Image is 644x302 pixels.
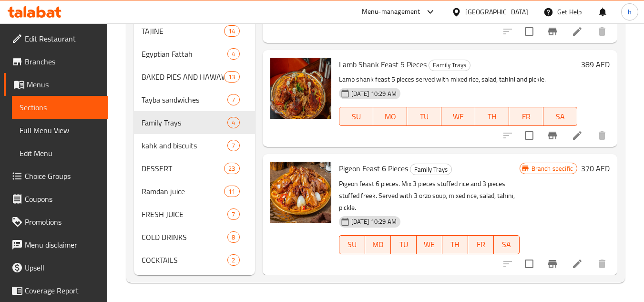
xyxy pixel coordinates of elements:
[410,164,451,175] span: Family Trays
[348,217,400,226] span: [DATE] 10:29 AM
[628,7,632,17] span: h
[134,180,255,203] div: Ramdan juice11
[445,110,471,124] span: WE
[142,186,224,197] span: Ramdan juice
[142,71,224,83] span: BAKED PIES AND HAWAWSHI
[227,254,239,266] div: items
[142,208,227,220] span: FRESH JUICE
[509,107,543,126] button: FR
[228,256,239,265] span: 2
[134,203,255,226] div: FRESH JUICE7
[134,249,255,271] div: COCKTAILS2
[541,252,564,275] button: Branch-specific-item
[429,60,470,71] div: Family Trays
[228,210,239,219] span: 7
[369,238,387,251] span: MO
[227,94,239,105] div: items
[348,89,400,98] span: [DATE] 10:29 AM
[4,187,108,210] a: Coupons
[25,239,100,250] span: Menu disclaimer
[224,25,239,37] div: items
[581,162,610,175] h6: 370 AED
[513,110,539,124] span: FR
[142,48,227,60] span: Egyptian Fattah
[225,27,239,36] span: 14
[224,186,239,197] div: items
[134,226,255,249] div: COLD DRINKS8
[25,193,100,205] span: Coupons
[228,118,239,127] span: 4
[343,110,369,124] span: SU
[12,96,108,119] a: Sections
[395,238,413,251] span: TU
[472,238,490,251] span: FR
[228,50,239,59] span: 4
[519,21,539,42] span: Select to update
[25,285,100,296] span: Coverage Report
[420,238,439,251] span: WE
[572,26,583,37] a: Edit menu item
[225,187,239,196] span: 11
[142,94,227,105] span: Tayba sandwiches
[442,235,468,254] button: TH
[134,111,255,134] div: Family Trays4
[20,125,100,136] span: Full Menu View
[547,110,573,124] span: SA
[541,20,564,43] button: Branch-specific-item
[12,119,108,142] a: Full Menu View
[134,157,255,180] div: DESSERT23
[27,79,100,90] span: Menus
[465,7,528,17] div: [GEOGRAPHIC_DATA]
[4,27,108,50] a: Edit Restaurant
[270,58,331,119] img: Lamb Shank Feast 5 Pieces
[227,48,239,60] div: items
[446,238,464,251] span: TH
[142,140,227,151] span: kahk and biscuits
[142,117,227,128] span: Family Trays
[377,110,403,124] span: MO
[498,238,516,251] span: SA
[134,88,255,111] div: Tayba sandwiches7
[228,233,239,242] span: 8
[142,25,224,37] span: TAJINE
[468,235,494,254] button: FR
[339,107,373,126] button: SU
[270,162,331,223] img: Pigeon Feast 6 Pieces
[479,110,505,124] span: TH
[343,238,361,251] span: SU
[339,161,408,176] span: Pigeon Feast 6 Pieces
[411,110,437,124] span: TU
[519,125,539,146] span: Select to update
[4,73,108,96] a: Menus
[441,107,475,126] button: WE
[581,58,610,71] h6: 389 AED
[417,235,442,254] button: WE
[20,147,100,159] span: Edit Menu
[224,163,239,174] div: items
[227,117,239,128] div: items
[142,254,227,266] span: COCKTAILS
[572,130,583,141] a: Edit menu item
[134,134,255,157] div: kahk and biscuits7
[4,210,108,233] a: Promotions
[12,142,108,165] a: Edit Menu
[407,107,441,126] button: TU
[591,124,613,147] button: delete
[572,258,583,270] a: Edit menu item
[25,56,100,67] span: Branches
[339,178,520,214] p: Pigeon feast 6 pieces. Mix 3 pieces stuffed rice and 3 pieces stuffed freek. Served with 3 orzo s...
[227,208,239,220] div: items
[429,60,470,71] span: Family Trays
[224,71,239,83] div: items
[541,124,564,147] button: Branch-specific-item
[228,141,239,150] span: 7
[225,164,239,173] span: 23
[142,163,224,174] span: DESSERT
[134,20,255,42] div: TAJINE14
[339,73,577,85] p: Lamb shank feast 5 pieces served with mixed rice, salad, tahini and pickle.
